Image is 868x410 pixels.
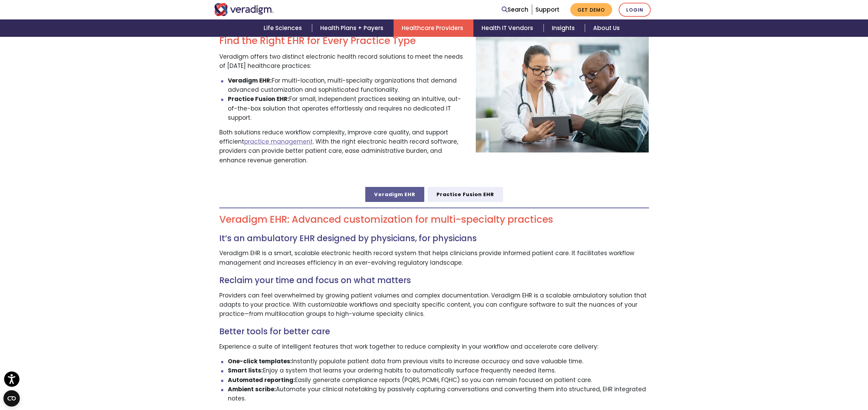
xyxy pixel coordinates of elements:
li: For small, independent practices seeking an intuitive, out-of-the-box solution that operates effo... [228,94,466,122]
a: practice management [244,137,313,146]
a: Search [502,5,528,14]
strong: Smart lists: [228,366,263,375]
a: Support [535,5,559,14]
li: Automate your clinical notetaking by passively capturing conversations and converting them into s... [228,385,649,403]
a: Life Sciences [255,19,312,37]
p: Both solutions reduce workflow complexity, improve care quality, and support efficient . With the... [219,128,466,165]
p: Veradigm offers two distinct electronic health record solutions to meet the needs of [DATE] healt... [219,52,466,71]
p: Providers can feel overwhelmed by growing patient volumes and complex documentation. Veradigm EHR... [219,291,649,319]
strong: One-click templates: [228,357,292,365]
a: Veradigm EHR [365,187,424,202]
li: Enjoy a system that learns your ordering habits to automatically surface frequently needed items. [228,366,649,375]
img: page-ehr-solutions-overview.jpg [476,35,649,152]
strong: Automated reporting: [228,376,295,384]
strong: Veradigm EHR: [228,76,272,85]
p: Experience a suite of intelligent features that work together to reduce complexity in your workfl... [219,342,649,351]
button: Open CMP widget [3,390,20,407]
a: Health Plans + Payers [312,19,394,37]
img: Veradigm logo [214,3,274,16]
a: Get Demo [570,3,612,16]
h3: Better tools for better care [219,327,649,337]
h2: Veradigm EHR: Advanced customization for multi-specialty practices [219,214,649,225]
li: For multi-location, multi-specialty organizations that demand advanced customization and sophisti... [228,76,466,94]
a: Practice Fusion EHR [428,187,503,202]
strong: Practice Fusion EHR: [228,95,289,103]
h3: It’s an ambulatory EHR designed by physicians, for physicians [219,234,649,244]
li: Easily generate compliance reports (PQRS, PCMH, FQHC) so you can remain focused on patient care. [228,376,649,385]
h2: Find the Right EHR for Every Practice Type [219,35,466,47]
p: Veradigm EHR is a smart, scalable electronic health record system that helps clinicians provide i... [219,249,649,267]
h3: Reclaim your time and focus on what matters [219,276,649,285]
a: Insights [544,19,585,37]
strong: Ambient scribe: [228,385,276,393]
a: Health IT Vendors [473,19,543,37]
a: About Us [585,19,628,37]
iframe: Drift Chat Widget [737,368,860,402]
a: Healthcare Providers [394,19,473,37]
a: Login [619,3,651,17]
li: Instantly populate patient data from previous visits to increase accuracy and save valuable time. [228,357,649,366]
